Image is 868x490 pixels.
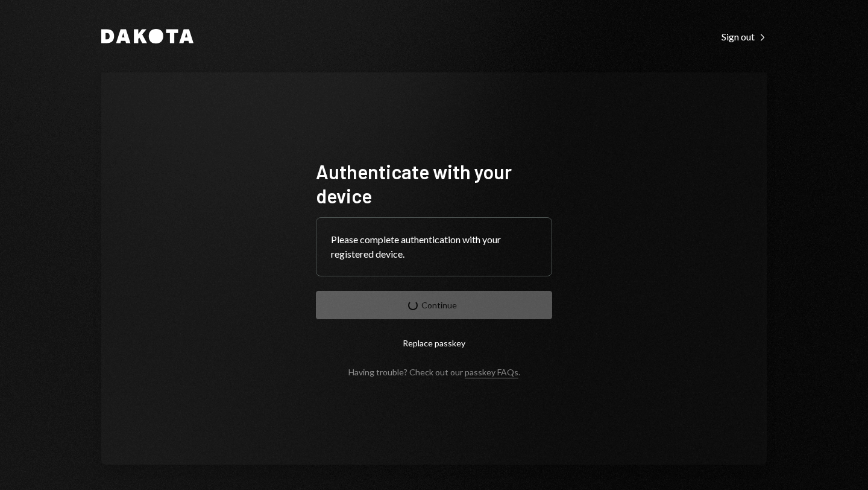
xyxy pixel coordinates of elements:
[316,159,552,208] h1: Authenticate with your device
[722,30,767,43] a: Sign out
[722,31,767,43] div: Sign out
[331,232,537,261] div: Please complete authentication with your registered device.
[316,329,552,357] button: Replace passkey
[465,367,518,378] a: passkey FAQs
[348,367,520,377] div: Having trouble? Check out our .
